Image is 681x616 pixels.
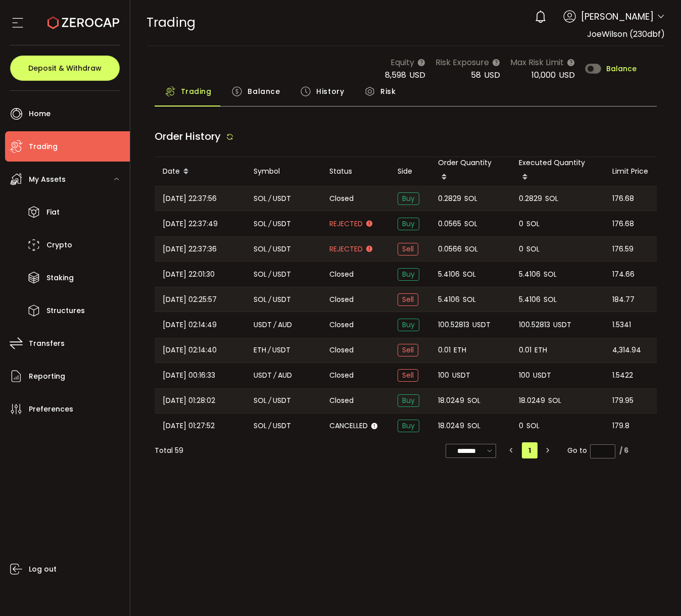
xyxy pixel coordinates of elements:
[526,218,540,230] span: SOL
[464,218,477,230] span: SOL
[254,243,267,255] span: SOL
[438,344,451,356] span: 0.01
[606,65,637,72] span: Balance
[612,370,633,381] span: 1.5422
[273,269,291,280] span: USDT
[612,218,634,230] span: 176.68
[511,157,604,186] div: Executed Quantity
[329,269,354,280] span: Closed
[559,69,575,81] span: USD
[254,370,272,381] span: USDT
[273,218,291,230] span: USDT
[46,303,85,318] span: Structures
[548,395,561,406] span: SOL
[390,166,430,177] div: Side
[268,344,271,356] em: /
[612,420,629,432] span: 179.8
[398,268,419,281] span: Buy
[273,294,291,305] span: USDT
[273,395,291,406] span: USDT
[46,238,72,252] span: Crypto
[163,243,217,255] span: [DATE] 22:37:36
[526,420,540,432] span: SOL
[519,243,523,255] span: 0
[163,193,217,204] span: [DATE] 22:37:56
[278,370,292,381] span: AUD
[273,319,276,331] em: /
[519,294,541,305] span: 5.4106
[438,420,464,432] span: 18.0249
[553,319,571,331] span: USDT
[10,56,120,81] button: Deposit & Withdraw
[430,157,511,186] div: Order Quantity
[268,420,271,432] em: /
[519,269,541,280] span: 5.4106
[581,10,654,23] span: [PERSON_NAME]
[471,69,481,81] span: 58
[254,420,267,432] span: SOL
[268,218,271,230] em: /
[519,193,542,204] span: 0.2829
[630,568,681,616] iframe: Chat Widget
[612,344,641,356] span: 4,314.94
[273,243,291,255] span: USDT
[329,193,354,204] span: Closed
[254,294,267,305] span: SOL
[531,69,556,81] span: 10,000
[246,166,321,177] div: Symbol
[272,344,290,356] span: USDT
[273,370,276,381] em: /
[181,81,212,101] span: Trading
[435,56,489,69] span: Risk Exposure
[254,193,267,204] span: SOL
[163,218,218,230] span: [DATE] 22:37:49
[29,336,65,351] span: Transfers
[619,445,628,456] div: / 6
[544,269,557,280] span: SOL
[278,319,292,331] span: AUD
[268,395,271,406] em: /
[438,218,461,230] span: 0.0565
[534,344,547,356] span: ETH
[398,420,419,432] span: Buy
[316,81,344,101] span: History
[329,294,354,305] span: Closed
[163,370,215,381] span: [DATE] 00:16:33
[612,269,635,280] span: 174.66
[268,243,271,255] em: /
[519,218,523,230] span: 0
[163,319,217,331] span: [DATE] 02:14:49
[438,243,462,255] span: 0.0566
[163,294,217,305] span: [DATE] 02:25:57
[544,294,557,305] span: SOL
[463,294,476,305] span: SOL
[248,81,280,101] span: Balance
[612,294,635,305] span: 184.77
[329,421,368,431] span: Cancelled
[254,344,266,356] span: ETH
[567,443,615,457] span: Go to
[467,420,480,432] span: SOL
[398,192,419,205] span: Buy
[519,319,550,331] span: 100.52813
[452,370,470,381] span: USDT
[163,269,215,280] span: [DATE] 22:01:30
[329,320,354,330] span: Closed
[467,395,480,406] span: SOL
[612,319,631,331] span: 1.5341
[398,394,419,407] span: Buy
[147,14,196,31] span: Trading
[398,319,419,331] span: Buy
[268,294,271,305] em: /
[254,319,272,331] span: USDT
[398,344,418,356] span: Sell
[163,395,215,406] span: [DATE] 01:28:02
[273,420,291,432] span: USDT
[380,81,396,101] span: Risk
[391,56,414,69] span: Equity
[321,166,390,177] div: Status
[463,269,476,280] span: SOL
[29,139,58,154] span: Trading
[329,395,354,406] span: Closed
